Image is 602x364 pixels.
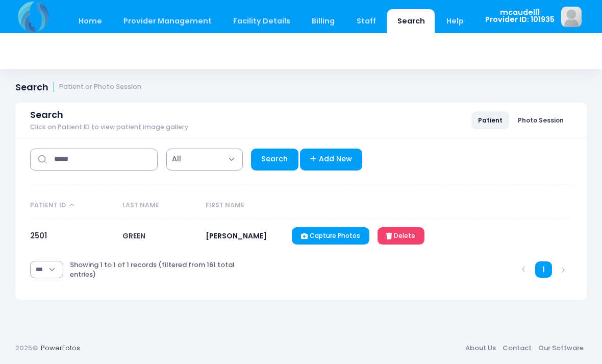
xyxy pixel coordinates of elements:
[499,339,535,357] a: Contact
[113,9,221,33] a: Provider Management
[300,149,363,171] a: Add New
[70,253,251,286] div: Showing 1 to 1 of 1 records (filtered from 161 total entries)
[462,339,499,357] a: About Us
[15,82,141,92] h1: Search
[378,227,424,245] a: Delete
[122,231,145,241] span: GREEN
[206,231,267,241] span: [PERSON_NAME]
[117,192,200,219] th: Last Name: activate to sort column ascending
[346,9,386,33] a: Staff
[302,9,345,33] a: Billing
[485,9,555,23] span: mcaudell1 Provider ID: 101935
[68,9,112,33] a: Home
[59,83,141,91] small: Patient or Photo Session
[223,9,300,33] a: Facility Details
[292,227,369,245] a: Capture Photos
[200,192,287,219] th: First Name: activate to sort column ascending
[535,339,587,357] a: Our Software
[41,343,80,353] a: PowerFotos
[172,154,181,164] span: All
[471,111,509,129] a: Patient
[30,109,63,120] span: Search
[535,261,552,278] a: 1
[511,111,570,129] a: Photo Session
[30,124,188,131] span: Click on Patient ID to view patient image gallery
[15,343,38,353] span: 2025©
[30,192,117,219] th: Patient ID: activate to sort column descending
[251,149,298,171] a: Search
[166,149,243,171] span: All
[30,230,47,241] a: 2501
[437,9,474,33] a: Help
[561,7,582,27] img: image
[387,9,435,33] a: Search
